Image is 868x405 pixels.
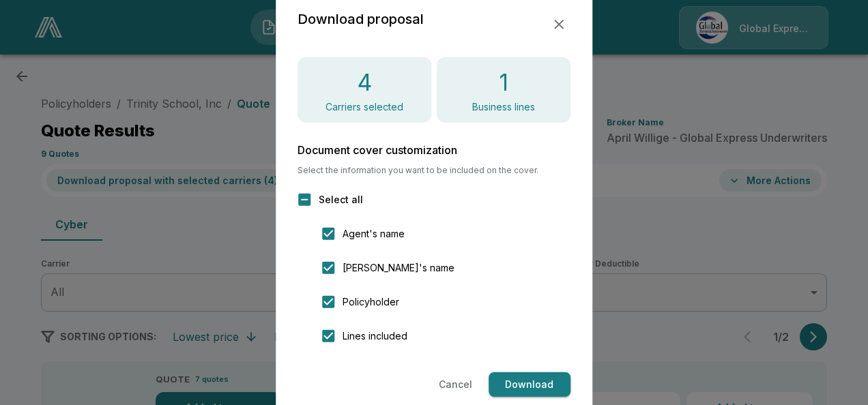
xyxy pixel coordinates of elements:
[343,295,399,309] span: Policyholder
[298,166,570,175] span: Select the information you want to be included on the cover.
[343,329,407,343] span: Lines included
[325,102,403,112] p: Carriers selected
[358,68,372,97] h4: 4
[319,192,363,207] span: Select all
[472,102,535,112] p: Business lines
[499,68,508,97] h4: 1
[298,8,424,30] h2: Download proposal
[298,145,570,155] h6: Document cover customization
[489,372,570,397] button: Download
[433,372,478,397] button: Cancel
[343,260,454,275] span: [PERSON_NAME]'s name
[343,226,405,241] span: Agent's name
